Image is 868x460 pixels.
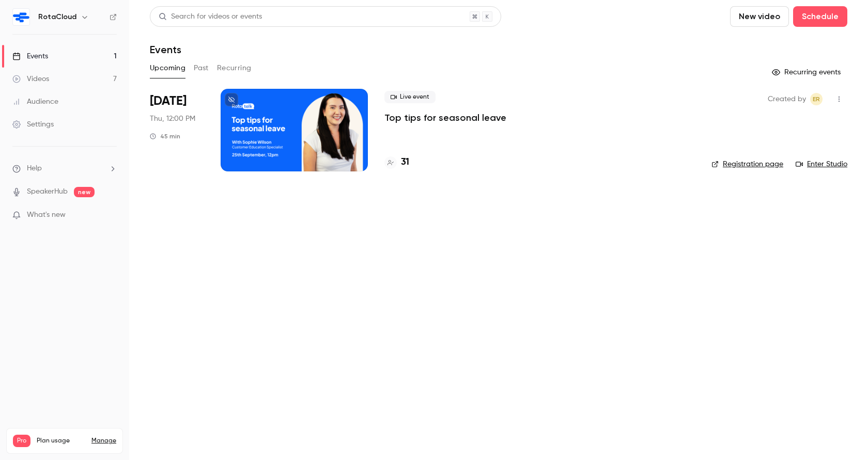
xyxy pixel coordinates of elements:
a: Registration page [711,159,783,169]
span: Created by [768,93,806,105]
div: Audience [12,97,58,107]
a: SpeakerHub [27,186,68,197]
div: Events [12,51,48,61]
li: help-dropdown-opener [12,163,117,174]
span: Live event [384,91,436,103]
div: 45 min [150,132,180,140]
span: Pro [13,435,30,447]
span: Help [27,163,42,174]
span: Thu, 12:00 PM [150,114,195,124]
span: What's new [27,210,66,220]
button: New video [730,6,789,27]
a: Manage [91,437,116,445]
span: Ethan Rylett [810,93,823,105]
div: Settings [12,119,54,130]
a: 31 [384,155,409,169]
h1: Events [150,43,181,56]
button: Schedule [793,6,847,27]
h4: 31 [401,155,409,169]
a: Top tips for seasonal leave [384,112,506,124]
span: Plan usage [37,437,85,445]
span: [DATE] [150,93,187,109]
span: new [74,187,95,197]
div: Sep 25 Thu, 12:00 PM (Europe/London) [150,89,204,171]
button: Past [194,60,209,76]
button: Upcoming [150,60,185,76]
iframe: Noticeable Trigger [104,211,117,220]
span: ER [813,93,820,105]
img: RotaCloud [13,9,29,25]
button: Recurring events [767,64,847,81]
div: Videos [12,74,49,84]
button: Recurring [217,60,252,76]
h6: RotaCloud [38,12,76,22]
a: Enter Studio [796,159,847,169]
div: Search for videos or events [159,11,262,22]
